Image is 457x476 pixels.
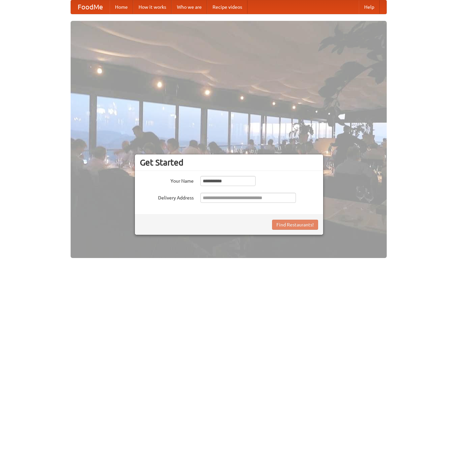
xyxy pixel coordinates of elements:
[140,193,194,201] label: Delivery Address
[71,0,110,14] a: FoodMe
[140,176,194,184] label: Your Name
[133,0,172,14] a: How it works
[207,0,247,14] a: Recipe videos
[140,157,318,168] h3: Get Started
[110,0,133,14] a: Home
[272,220,318,230] button: Find Restaurants!
[359,0,380,14] a: Help
[172,0,207,14] a: Who we are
